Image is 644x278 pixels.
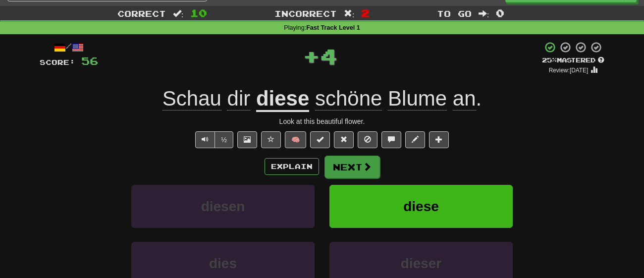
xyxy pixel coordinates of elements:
[81,55,98,67] span: 56
[201,199,245,214] span: diesen
[303,41,320,71] span: +
[274,8,337,18] span: Incorrect
[320,44,337,68] span: 4
[190,7,207,19] span: 10
[329,185,513,228] button: diese
[542,56,557,64] span: 25 %
[403,199,439,214] span: diese
[173,9,184,18] span: :
[358,131,377,148] button: Ignore sentence (alt+i)
[405,131,425,148] button: Edit sentence (alt+d)
[117,8,166,18] span: Correct
[479,9,489,18] span: :
[261,131,281,148] button: Favorite sentence (alt+f)
[324,156,380,178] button: Next
[549,67,589,74] small: Review: [DATE]
[453,87,476,111] span: an
[40,58,75,66] span: Score:
[437,8,472,18] span: To go
[195,131,215,148] button: Play sentence audio (ctl+space)
[265,158,319,175] button: Explain
[496,7,504,19] span: 0
[227,87,251,111] span: dir
[542,56,604,65] div: Mastered
[361,7,370,19] span: 2
[209,256,237,271] span: dies
[334,131,354,148] button: Reset to 0% Mastered (alt+r)
[388,87,447,111] span: Blume
[162,87,221,111] span: Schau
[40,116,604,126] div: Look at this beautiful flower.
[310,131,330,148] button: Set this sentence to 100% Mastered (alt+m)
[315,87,382,111] span: schöne
[285,131,306,148] button: 🧠
[215,131,233,148] button: ½
[40,41,98,54] div: /
[237,131,257,148] button: Show image (alt+x)
[256,87,309,112] u: diese
[381,131,401,148] button: Discuss sentence (alt+u)
[309,87,482,111] span: .
[429,131,449,148] button: Add to collection (alt+a)
[131,185,315,228] button: diesen
[306,24,360,31] strong: Fast Track Level 1
[401,256,442,271] span: dieser
[344,9,355,18] span: :
[193,131,233,148] div: Text-to-speech controls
